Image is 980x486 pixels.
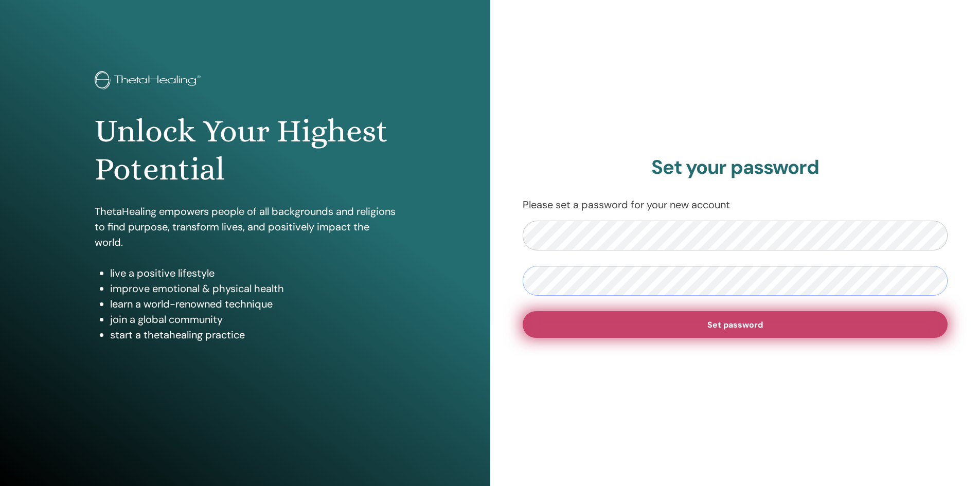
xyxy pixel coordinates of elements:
[95,112,396,189] h1: Unlock Your Highest Potential
[523,311,948,338] button: Set password
[110,312,396,327] li: join a global community
[110,265,396,281] li: live a positive lifestyle
[523,156,948,179] h2: Set your password
[523,197,948,212] p: Please set a password for your new account
[110,327,396,343] li: start a thetahealing practice
[95,204,396,250] p: ThetaHealing empowers people of all backgrounds and religions to find purpose, transform lives, a...
[110,281,396,296] li: improve emotional & physical health
[707,319,763,330] span: Set password
[110,296,396,312] li: learn a world-renowned technique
